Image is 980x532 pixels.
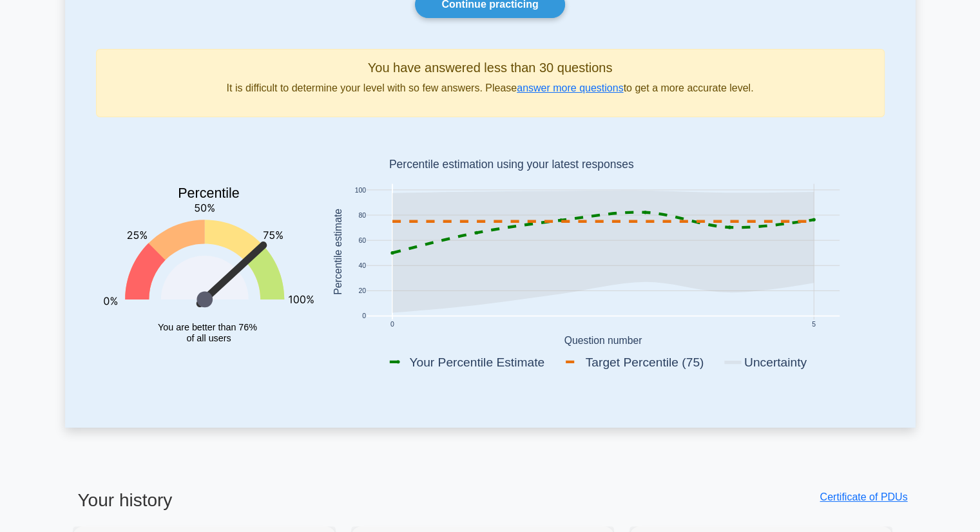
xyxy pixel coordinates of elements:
tspan: You are better than 76% [158,322,257,332]
a: answer more questions [517,82,623,93]
text: 60 [358,237,366,244]
h5: You have answered less than 30 questions [107,60,874,75]
text: 0 [390,321,394,328]
text: Question number [564,335,642,346]
text: 100 [354,187,366,194]
text: 40 [358,262,366,269]
text: Percentile estimate [332,209,343,295]
text: 0 [362,313,366,320]
text: Percentile estimation using your latest responses [389,158,633,171]
tspan: of all users [186,333,231,343]
p: It is difficult to determine your level with so few answers. Please to get a more accurate level. [107,81,874,96]
a: Certificate of PDUs [820,491,907,502]
text: 80 [358,212,366,219]
text: 20 [358,287,366,294]
text: 5 [812,321,816,328]
h3: Your history [73,489,483,522]
text: Percentile [178,186,240,202]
